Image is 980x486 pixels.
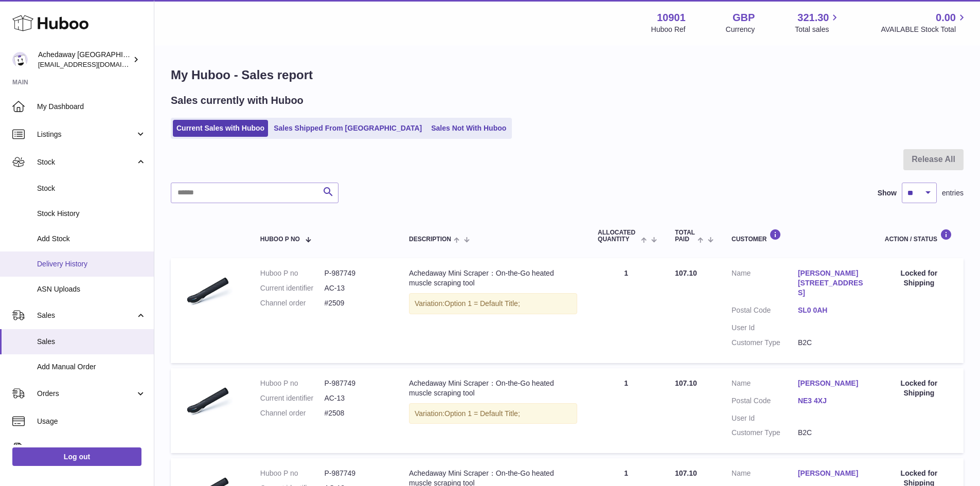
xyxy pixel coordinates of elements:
span: Option 1 = Default Title; [444,409,520,418]
div: Locked for Shipping [885,268,953,288]
span: Usage [37,417,146,426]
div: Huboo Ref [651,25,686,34]
strong: 10901 [657,11,686,25]
img: musclescraper_750x_c42b3404-e4d5-48e3-b3b1-8be745232369.png [181,268,233,320]
dt: Name [732,379,798,391]
span: Sales [37,337,146,347]
dd: #2508 [324,408,388,418]
dt: Huboo P no [260,469,325,478]
dt: Current identifier [260,283,325,293]
dd: AC-13 [324,283,388,293]
span: Orders [37,389,135,399]
span: Delivery History [37,259,146,269]
span: Total paid [675,229,695,243]
div: Currency [726,25,755,34]
a: Sales Not With Huboo [427,120,510,137]
dd: #2509 [324,298,388,308]
h2: Sales currently with Huboo [171,94,304,107]
span: Stock [37,184,146,193]
span: 107.10 [675,379,697,387]
dt: Postal Code [732,305,798,318]
h1: My Huboo - Sales report [171,67,964,83]
td: 1 [587,368,665,454]
dt: Huboo P no [260,268,325,278]
dd: P-987749 [324,469,388,478]
dd: P-987749 [324,268,388,278]
span: Sales [37,311,135,320]
a: [PERSON_NAME] [STREET_ADDRESS] [798,268,864,298]
dt: User Id [732,323,798,333]
dt: Channel order [260,298,325,308]
a: Sales Shipped From [GEOGRAPHIC_DATA] [270,120,425,137]
div: Variation: [409,293,577,314]
span: Description [409,236,451,243]
div: Locked for Shipping [885,379,953,398]
a: Log out [12,447,141,466]
dt: Postal Code [732,396,798,408]
span: My Dashboard [37,102,146,112]
span: Add Stock [37,234,146,244]
dd: P-987749 [324,379,388,388]
a: 321.30 Total sales [795,11,841,34]
a: [PERSON_NAME] [798,469,864,478]
a: 0.00 AVAILABLE Stock Total [881,11,968,34]
span: Invoicing and Payments [37,444,135,454]
td: 1 [587,258,665,363]
a: Current Sales with Huboo [173,120,268,137]
dd: AC-13 [324,393,388,403]
dt: Channel order [260,408,325,418]
span: [EMAIL_ADDRESS][DOMAIN_NAME] [38,60,151,68]
div: Action / Status [885,229,953,243]
div: Achedaway Mini Scraper：On-the-Go heated muscle scraping tool [409,268,577,288]
dt: Huboo P no [260,379,325,388]
dt: Name [732,469,798,481]
dt: User Id [732,413,798,423]
div: Customer [732,229,864,243]
span: 0.00 [936,11,956,25]
dt: Current identifier [260,393,325,403]
dt: Name [732,268,798,300]
span: Add Manual Order [37,362,146,372]
span: Huboo P no [260,236,300,243]
img: musclescraper_750x_c42b3404-e4d5-48e3-b3b1-8be745232369.png [181,379,233,430]
span: ASN Uploads [37,284,146,294]
span: entries [942,188,964,198]
a: NE3 4XJ [798,396,864,406]
span: AVAILABLE Stock Total [881,25,968,34]
div: Achedaway [GEOGRAPHIC_DATA] [38,50,131,69]
span: Stock [37,157,135,167]
span: Option 1 = Default Title; [444,299,520,308]
dt: Customer Type [732,428,798,438]
div: Variation: [409,403,577,424]
dt: Customer Type [732,338,798,348]
label: Show [878,188,897,198]
span: Listings [37,130,135,139]
img: admin@newpb.co.uk [12,52,28,67]
span: Total sales [795,25,841,34]
span: 321.30 [797,11,829,25]
a: [PERSON_NAME] [798,379,864,388]
span: Stock History [37,209,146,219]
strong: GBP [733,11,755,25]
span: 107.10 [675,469,697,477]
div: Achedaway Mini Scraper：On-the-Go heated muscle scraping tool [409,379,577,398]
span: ALLOCATED Quantity [598,229,638,243]
span: 107.10 [675,269,697,277]
a: SL0 0AH [798,305,864,315]
dd: B2C [798,338,864,348]
dd: B2C [798,428,864,438]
